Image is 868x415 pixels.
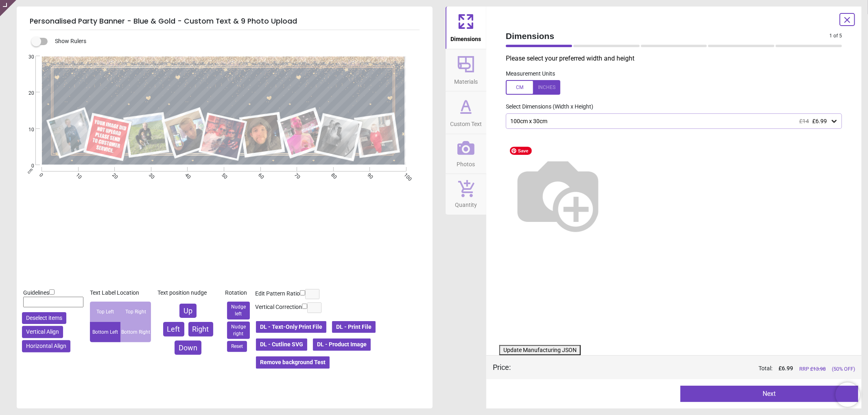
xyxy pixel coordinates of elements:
div: Show Rulers [36,37,433,46]
div: Price : [493,362,511,372]
button: Dimensions [446,7,486,49]
span: Materials [454,74,478,86]
span: Guidelines [23,289,49,296]
span: £6.99 [812,118,827,124]
button: DL - Print File [331,320,376,334]
button: Left [163,322,184,336]
span: £ [778,365,793,373]
button: Deselect items [22,312,66,324]
button: Vertical Align [22,326,63,338]
span: Custom Text [450,116,482,128]
span: Quantity [455,197,477,209]
p: Please select your preferred width and height [506,54,848,63]
button: Up [179,304,197,318]
div: Text Label Location [90,289,151,297]
span: (50% OFF) [832,365,855,373]
button: Nudge right [227,322,250,339]
button: Update Manufacturing JSON [499,345,581,356]
label: Vertical Correction [255,303,302,311]
div: Bottom Right [120,322,151,342]
button: Remove background Test [255,356,330,369]
span: Dimensions [451,31,481,43]
span: Dimensions [506,30,829,42]
span: 1 of 5 [829,33,842,39]
button: DL - Text-Only Print File [255,320,327,334]
label: Edit Pattern Ratio [255,290,300,298]
div: Top Right [120,302,151,322]
span: 6.99 [782,365,793,372]
button: Reset [227,341,247,352]
button: Horizontal Align [22,340,70,352]
h5: Personalised Party Banner - Blue & Gold - Custom Text & 9 Photo Upload [30,13,420,30]
button: Quantity [446,174,486,215]
div: Total: [523,365,855,373]
button: DL - Product Image [312,338,372,352]
div: 100cm x 30cm [509,118,830,125]
button: Next [680,386,858,402]
button: Nudge left [227,302,250,319]
span: 30 [19,54,34,61]
iframe: Brevo live chat [835,382,860,407]
span: £14 [799,118,809,124]
div: Top Left [90,302,120,322]
span: Photos [457,156,475,169]
button: Right [188,322,213,336]
div: Rotation [225,289,252,297]
span: RRP [799,365,826,373]
div: Bottom Left [90,322,120,342]
button: Materials [446,49,486,91]
div: Text position nudge [157,289,219,297]
label: Select Dimensions (Width x Height) [499,103,593,111]
button: Custom Text [446,91,486,134]
button: Down [175,341,201,355]
span: Save [510,147,532,155]
span: £ 13.98 [810,366,826,372]
img: Helper for size comparison [506,142,610,246]
button: Photos [446,134,486,174]
button: DL - Cutline SVG [255,338,308,352]
label: Measurement Units [506,70,555,78]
